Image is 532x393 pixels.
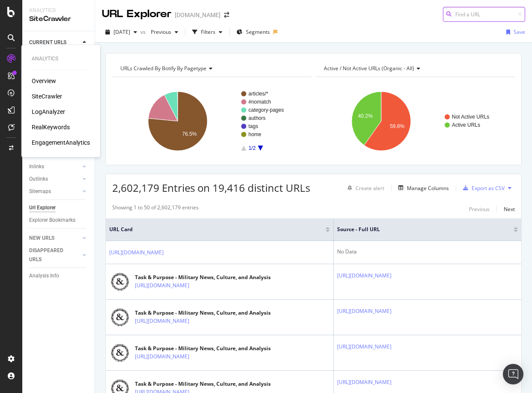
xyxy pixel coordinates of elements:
[504,205,515,213] div: Next
[248,107,284,113] text: category-pages
[109,342,131,363] img: main image
[182,131,197,137] text: 76.5%
[452,114,489,120] text: Not Active URLs
[29,234,54,243] div: NEW URLS
[337,248,518,256] div: No Data
[395,183,449,193] button: Manage Columns
[29,38,80,47] a: CURRENT URLS
[112,204,199,214] div: Showing 1 to 50 of 2,602,179 entries
[356,185,384,192] div: Create alert
[32,107,65,116] a: LogAnalyzer
[443,7,525,22] input: Find a URL
[29,271,89,280] a: Analysis Info
[32,123,70,131] a: RealKeywords
[29,38,66,47] div: CURRENT URLS
[29,175,80,184] a: Outlinks
[102,25,140,39] button: [DATE]
[189,25,226,39] button: Filters
[135,309,271,317] div: Task & Purpose - Military News, Culture, and Analysis
[29,246,72,264] div: DISAPPEARED URLS
[114,28,130,36] span: 2024 Jul. 6th
[32,77,56,85] a: Overview
[32,55,90,63] div: Analytics
[316,84,515,158] svg: A chart.
[248,131,261,137] text: home
[460,181,505,195] button: Export as CSV
[337,342,392,351] a: [URL][DOMAIN_NAME]
[29,187,51,196] div: Sitemaps
[246,28,270,36] span: Segments
[29,7,88,14] div: Analytics
[112,84,311,158] svg: A chart.
[224,12,229,18] div: arrow-right-arrow-left
[201,28,215,36] div: Filters
[32,138,90,147] a: EngagementAnalytics
[337,226,501,233] span: Source - Full URL
[29,216,75,225] div: Explorer Bookmarks
[109,226,323,233] span: URL Card
[109,248,164,257] a: [URL][DOMAIN_NAME]
[514,28,525,36] div: Save
[29,162,80,171] a: Inlinks
[248,99,271,105] text: #nomatch
[109,307,131,328] img: main image
[324,65,414,72] span: Active / Not Active URLs (organic - all)
[29,246,80,264] a: DISAPPEARED URLS
[135,317,189,325] a: [URL][DOMAIN_NAME]
[140,28,147,36] span: vs
[29,216,89,225] a: Explorer Bookmarks
[452,122,480,128] text: Active URLs
[112,181,310,195] span: 2,602,179 Entries on 19,416 distinct URLs
[29,162,44,171] div: Inlinks
[120,65,206,72] span: URLs Crawled By Botify By pagetype
[29,271,59,280] div: Analysis Info
[322,62,507,75] h4: Active / Not Active URLs
[29,234,80,243] a: NEW URLS
[147,28,171,36] span: Previous
[407,185,449,192] div: Manage Columns
[147,25,182,39] button: Previous
[135,274,271,281] div: Task & Purpose - Military News, Culture, and Analysis
[248,145,256,151] text: 1/2
[248,91,268,97] text: articles/*
[109,271,131,292] img: main image
[102,7,171,21] div: URL Explorer
[503,25,525,39] button: Save
[469,205,490,213] div: Previous
[344,181,384,195] button: Create alert
[135,345,271,352] div: Task & Purpose - Military News, Culture, and Analysis
[358,113,373,119] text: 40.2%
[337,271,392,280] a: [URL][DOMAIN_NAME]
[32,92,62,101] a: SiteCrawler
[337,307,392,316] a: [URL][DOMAIN_NAME]
[135,380,271,388] div: Task & Purpose - Military News, Culture, and Analysis
[29,175,48,184] div: Outlinks
[135,352,189,361] a: [URL][DOMAIN_NAME]
[29,203,56,212] div: Url Explorer
[248,123,258,129] text: tags
[337,378,392,387] a: [URL][DOMAIN_NAME]
[119,62,304,75] h4: URLs Crawled By Botify By pagetype
[469,204,490,214] button: Previous
[29,14,88,24] div: SiteCrawler
[233,25,273,39] button: Segments
[503,364,523,384] div: Open Intercom Messenger
[472,185,505,192] div: Export as CSV
[135,281,189,290] a: [URL][DOMAIN_NAME]
[29,187,80,196] a: Sitemaps
[248,115,266,121] text: authors
[504,204,515,214] button: Next
[175,11,221,19] div: [DOMAIN_NAME]
[390,123,404,129] text: 59.8%
[29,203,89,212] a: Url Explorer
